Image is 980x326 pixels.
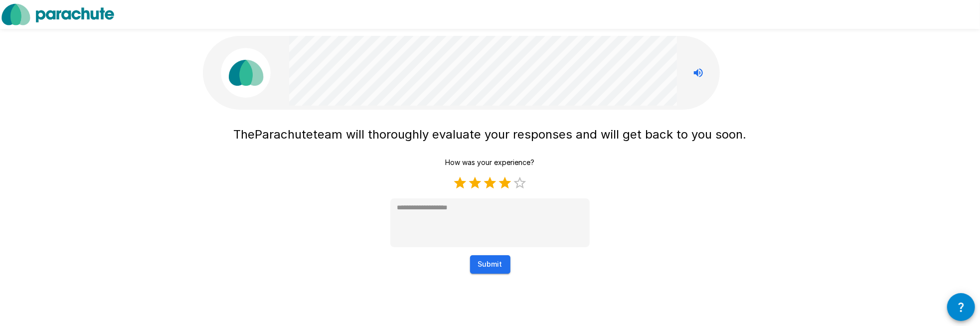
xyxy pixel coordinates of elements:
p: How was your experience? [446,158,535,167]
button: Submit [470,255,510,274]
span: Parachute [255,127,314,142]
img: parachute_avatar.png [221,48,271,98]
span: The [234,127,255,142]
span: team will thoroughly evaluate your responses and will get back to you soon. [314,127,747,142]
button: Stop reading questions aloud [688,63,708,83]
